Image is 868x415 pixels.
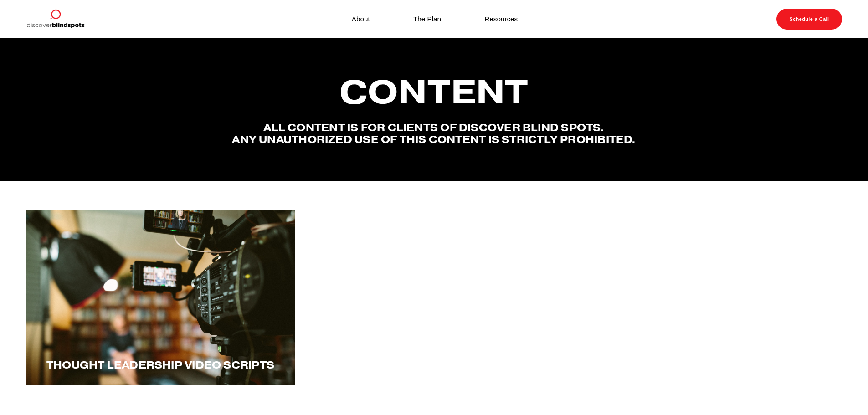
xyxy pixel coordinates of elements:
[668,359,747,371] span: Voice Overs
[413,13,441,25] a: The Plan
[379,359,488,371] span: One word blogs
[231,74,637,110] h2: Content
[231,122,637,145] h4: All content is for Clients of Discover Blind spots. Any unauthorized use of this content is stric...
[484,13,518,25] a: Resources
[352,13,370,25] a: About
[46,359,274,371] span: Thought LEadership Video Scripts
[776,9,842,30] a: Schedule a Call
[26,9,84,30] img: Discover Blind Spots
